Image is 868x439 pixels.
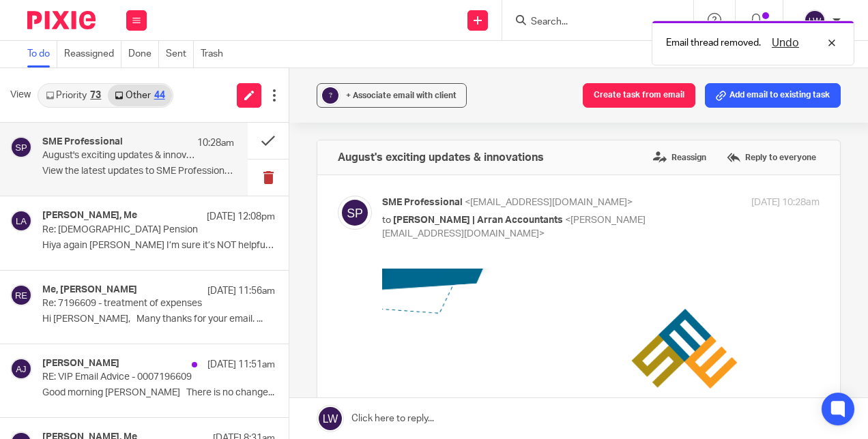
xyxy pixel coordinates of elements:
strong: flatfair [218,254,252,266]
p: 10:28am [197,136,234,150]
span: View [10,88,31,102]
span: + Associate email with client [346,91,457,100]
p: RE: VIP Email Advice - 0007196609 [42,372,229,383]
img: svg%3E [10,210,32,232]
p: But that is not all… we have rolled out key , are pioneering an , and are developing more to take... [12,292,592,357]
p: August's exciting updates & innovations [42,150,196,162]
strong: AI-powered tools [225,310,315,322]
a: Trash [201,41,230,67]
strong: Verify [171,254,201,266]
img: svg%3E [10,284,32,306]
strong: Open Banking [12,327,592,354]
h4: [PERSON_NAME], Me [42,210,137,222]
a: Sent [166,41,194,67]
p: [DATE] 10:28am [751,196,820,210]
a: Priority73 [39,85,108,106]
h4: [PERSON_NAME] [42,358,119,369]
strong: AML checks [74,343,137,354]
span: . [302,188,308,211]
div: 44 [154,91,165,100]
p: This month we have a packed update full of powerful new features, smart integrations, and excitin... [12,219,592,285]
a: To do [27,41,57,67]
span: SME Professional [382,198,463,207]
span: Coming soon [248,404,357,423]
img: svg%3E [10,136,32,158]
a: Other44 [108,85,171,106]
button: Create task from email [583,83,695,108]
span: <[EMAIL_ADDRESS][DOMAIN_NAME]> [465,198,633,207]
span: [PERSON_NAME] | Arran Accountants [393,215,563,225]
h4: August's exciting updates & innovations [338,151,544,164]
p: Re: [DEMOGRAPHIC_DATA] Pension [42,224,229,236]
p: View the latest updates to SME Professional ... [42,166,234,177]
strong: enhanced Rightmove lead integration [12,294,592,322]
a: Reassigned [64,41,121,67]
img: svg%3E [338,196,372,230]
button: Undo [768,35,803,51]
a: Done [128,41,159,67]
strong: software and UI improvements [225,294,386,305]
p: Hi [PERSON_NAME], Many thanks for your email. ... [42,314,275,325]
button: Add email to existing task [705,83,841,108]
p: Hiya again [PERSON_NAME] I’m sure it’s NOT helpful,... [42,240,275,252]
div: 73 [90,91,101,100]
img: svg%3E [10,358,32,380]
img: Pixie [27,11,96,29]
button: ? + Associate email with client [317,83,467,108]
p: [DATE] 11:56am [207,284,275,298]
p: Email thread removed. [666,36,761,50]
p: [DATE] 11:51am [207,358,275,372]
div: ? [322,87,338,104]
strong: brand-new unified Viewings form [408,238,583,249]
h3: August's exciting updates & innovations [12,188,592,213]
p: Good morning [PERSON_NAME] There is no change... [42,387,275,399]
label: Reply to everyone [723,147,820,168]
label: Reassign [650,147,710,168]
p: Re: 7196609 - treatment of expenses [42,298,229,309]
h4: Me, [PERSON_NAME] [42,284,137,296]
p: [DATE] 12:08pm [207,210,275,224]
span: to [382,215,391,225]
img: svg%3E [804,10,826,31]
strong: AI-powered chat systems [185,327,317,338]
h4: SME Professional [42,136,123,148]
